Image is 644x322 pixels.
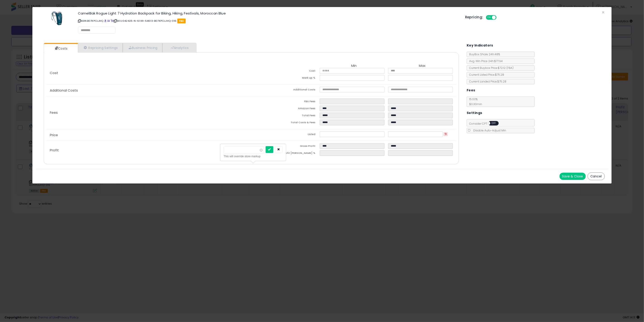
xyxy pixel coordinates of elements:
span: Avg. Win Price 24h: $77.94 [467,59,503,63]
a: Business Pricing [123,43,162,52]
span: Current Landed Price: $75.28 [467,80,506,83]
td: Mark up % [251,75,320,82]
button: Save & Close [560,173,586,180]
td: Additional Costs [251,87,320,94]
a: Analytics [162,43,196,52]
th: Max [388,64,457,68]
span: 15.00 % [467,97,482,106]
a: Costs [44,44,77,53]
span: Current Buybox Price: [467,66,514,70]
p: Fees [46,111,251,114]
a: Repricing Settings [78,43,123,52]
a: BuyBox page [104,19,107,23]
p: Price [46,133,251,137]
a: Your listing only [111,19,113,23]
p: ASIN: B07KPCLJHQ | SKU: 042425-N-61.99-54613-B07KPCLJHQ-016 [78,17,458,24]
h5: Fees [467,87,475,93]
td: Gross Profit [251,143,320,150]
div: This will override store markup [224,154,283,159]
p: Profit [46,148,251,152]
p: Additional Costs [46,89,251,92]
span: × [602,9,605,16]
span: Consider CPT: [467,122,505,126]
td: Total Fees [251,113,320,120]
p: Cost [46,71,251,75]
img: 41iHOXjbl8L._SL60_.jpg [51,12,62,25]
span: ON [486,16,492,19]
span: OFF [490,121,498,125]
span: Disable Auto-Adjust Min [471,128,506,132]
td: Total Costs & Fees [251,120,320,127]
h5: Repricing: [465,15,483,19]
span: ( FBA ) [506,66,514,70]
span: OFF [496,16,503,19]
th: Min [320,64,388,68]
td: FBA Fees [251,99,320,106]
span: $72.12 [498,66,514,70]
span: $0.30 min [467,102,482,106]
h5: Key Indicators [467,43,493,48]
span: BuyBox Share 24h: 48% [467,52,500,56]
td: Cost [251,68,320,75]
button: Cancel [588,172,605,180]
td: Listed [251,131,320,138]
td: Amazon Fees [251,106,320,113]
span: Current Listed Price: $75.28 [467,73,504,77]
span: FBA [177,19,186,23]
a: All offer listings [107,19,110,23]
h5: Settings [467,110,482,116]
h3: CamelBak Rogue Light 7 Hydration Backpack for Biking, Hiking, Festivals, Moroccan Blue [78,12,458,15]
